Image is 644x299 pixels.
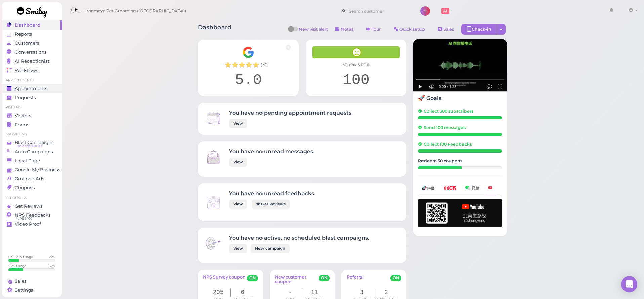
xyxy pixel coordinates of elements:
div: 11 [302,288,326,297]
a: Visitors [2,111,62,120]
a: Requests [2,93,62,102]
a: Customers [2,39,62,48]
span: Blast Campaigns [15,140,54,145]
span: Google My Business [15,167,61,173]
h5: Collect 100 Feedbacks [418,142,502,147]
button: Notes [330,24,359,35]
span: ON [319,275,330,281]
img: AI receptionist [413,39,507,92]
a: Blast Campaigns Balance: $20.00 [2,138,62,147]
div: 2 [374,288,398,297]
img: Google__G__Logo-edd0e34f60d7ca4a2f4ece79cff21ae3.svg [242,46,254,58]
img: Inbox [205,148,222,166]
span: Customers [15,40,39,46]
h4: You have no pending appointment requests. [229,110,353,116]
h4: You have no unread messages. [229,148,314,155]
a: New campaign [251,244,290,253]
span: Coupons [15,185,35,191]
a: View [229,244,247,253]
img: Inbox [205,194,222,211]
a: Auto Campaigns [2,147,62,156]
span: Sales [15,278,27,284]
h4: You have no active, no scheduled blast campaigns. [229,234,369,241]
h1: Dashboard [198,24,231,36]
span: Ironmaya Pet Grooming ([GEOGRAPHIC_DATA]) [85,2,186,20]
a: View [229,158,247,167]
span: New visit alert [299,26,328,36]
div: SMS Usage [8,264,26,268]
a: Get Reviews [252,200,290,209]
img: Inbox [205,234,222,252]
span: Reports [15,31,32,37]
a: Dashboard [2,20,62,30]
span: Settings [15,287,33,293]
div: 32 % [49,264,55,268]
a: Sales [2,276,62,286]
span: Visitors [15,113,31,119]
span: ON [390,275,401,281]
span: Appointments [15,86,47,91]
div: - [278,288,303,297]
a: Local Page [2,156,62,165]
span: Sales [443,27,454,32]
h5: Send 100 messages [418,125,502,130]
span: Get Reviews [15,203,43,209]
img: douyin-2727e60b7b0d5d1bbe969c21619e8014.png [422,186,435,190]
img: wechat-a99521bb4f7854bbf8f190d1356e2cdb.png [465,186,479,190]
a: View [229,119,247,128]
h5: Collect 300 subscribers [418,109,502,114]
a: View [229,200,247,209]
h5: Redeem 50 coupons [418,158,502,163]
div: 22 % [49,255,55,259]
a: Settings [2,286,62,295]
img: xhs-786d23addd57f6a2be217d5a65f4ab6b.png [444,186,456,190]
span: Workflows [15,68,38,73]
div: 100 [312,71,400,89]
h4: You have no unread feedbacks. [229,190,315,197]
a: Forms [2,120,62,129]
a: Tour [361,24,387,35]
div: 6 [231,288,255,297]
a: Quick setup [388,24,431,35]
a: Referral [347,275,364,285]
div: 205 [206,288,231,297]
a: NPS Feedbacks NPS® 100 [2,211,62,220]
img: youtube-h-92280983ece59b2848f85fc261e8ffad.png [418,199,502,227]
span: NPS Feedbacks [15,212,51,218]
h4: 🚀 Goals [418,95,502,101]
li: Appointments [2,78,62,83]
a: NPS Survey coupon [203,275,246,285]
img: Inbox [205,110,222,127]
a: Google My Business [2,165,62,174]
a: Appointments [2,84,62,93]
a: AI Receptionist [2,57,62,66]
span: ( 36 ) [261,62,269,68]
div: 3 [350,288,374,297]
a: Reports [2,30,62,39]
div: Call Min. Usage [8,255,33,259]
input: Search customer [346,6,411,16]
a: Conversations [2,48,62,57]
a: Video Proof [2,220,62,229]
div: 26 [418,166,462,169]
span: Auto Campaigns [15,149,53,155]
a: Workflows [2,66,62,75]
span: Groupon Ads [15,176,44,182]
span: Dashboard [15,22,40,28]
a: Coupons [2,183,62,193]
span: Local Page [15,158,40,164]
span: Balance: $20.00 [17,143,42,149]
span: NPS® 100 [17,216,32,221]
a: Get Reviews [2,202,62,211]
span: AI Receptionist [15,58,49,64]
div: 5.0 [205,71,292,89]
a: Groupon Ads [2,174,62,183]
div: Open Intercom Messenger [621,276,637,292]
li: Feedbacks [2,196,62,200]
a: New customer coupon [275,275,319,285]
span: ON [247,275,258,281]
span: Video Proof [15,221,41,227]
li: Visitors [2,105,62,110]
span: Forms [15,122,29,128]
span: Requests [15,95,36,100]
